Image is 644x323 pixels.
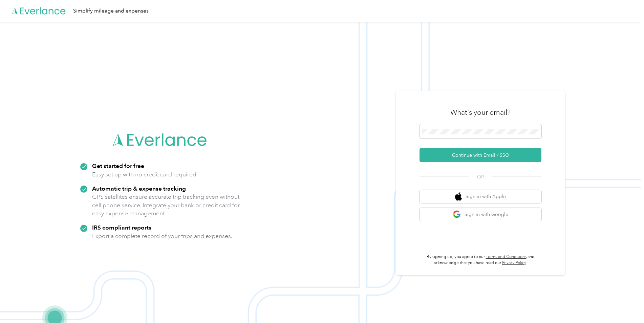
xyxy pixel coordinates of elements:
[92,170,196,179] p: Easy set up with no credit card required
[486,254,527,259] a: Terms and Conditions
[420,254,541,266] p: By signing up, you agree to our and acknowledge that you have read our .
[92,185,186,192] strong: Automatic trip & expense tracking
[450,108,511,117] h3: What's your email?
[469,173,492,180] span: OR
[502,260,526,265] a: Privacy Policy
[420,208,541,221] button: google logoSign in with Google
[73,7,149,15] div: Simplify mileage and expenses
[455,192,462,201] img: apple logo
[92,232,232,240] p: Export a complete record of your trips and expenses.
[420,148,541,162] button: Continue with Email / SSO
[420,190,541,203] button: apple logoSign in with Apple
[92,193,240,218] p: GPS satellites ensure accurate trip tracking even without cell phone service. Integrate your bank...
[92,162,144,169] strong: Get started for free
[453,210,461,219] img: google logo
[92,224,151,231] strong: IRS compliant reports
